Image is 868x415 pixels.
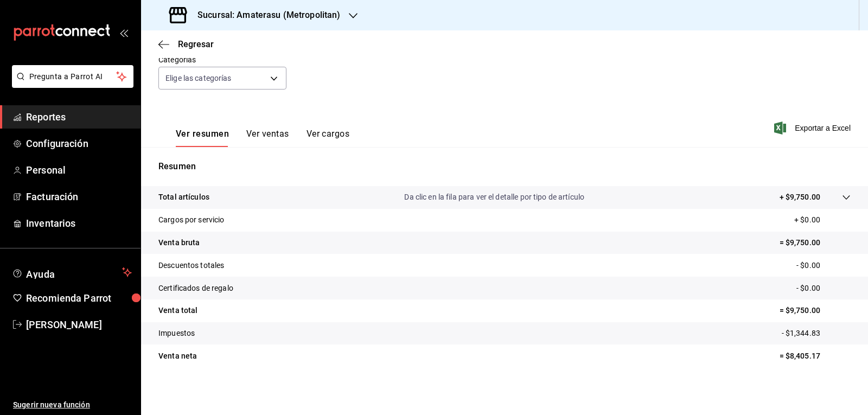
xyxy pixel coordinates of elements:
[780,305,851,316] p: = $9,750.00
[26,110,132,124] span: Reportes
[158,305,197,316] p: Venta total
[13,399,132,411] span: Sugerir nueva función
[158,260,224,271] p: Descuentos totales
[158,160,851,173] p: Resumen
[178,39,214,49] span: Regresar
[780,350,851,362] p: = $8,405.17
[176,129,349,147] div: navigation tabs
[246,129,289,147] button: Ver ventas
[307,129,350,147] button: Ver cargos
[119,28,128,37] button: open_drawer_menu
[794,214,851,226] p: + $0.00
[158,214,225,226] p: Cargos por servicio
[158,191,209,203] p: Total artículos
[404,191,584,203] p: Da clic en la fila para ver el detalle por tipo de artículo
[796,283,851,294] p: - $0.00
[158,350,197,362] p: Venta neta
[780,191,820,203] p: + $9,750.00
[26,189,132,204] span: Facturación
[158,56,286,63] label: Categorías
[796,260,851,271] p: - $0.00
[189,9,340,22] h3: Sucursal: Amaterasu (Metropolitan)
[776,122,851,135] button: Exportar a Excel
[158,39,214,49] button: Regresar
[158,237,200,248] p: Venta bruta
[26,317,132,332] span: [PERSON_NAME]
[158,283,233,294] p: Certificados de regalo
[26,136,132,151] span: Configuración
[29,71,117,82] span: Pregunta a Parrot AI
[26,163,132,177] span: Personal
[158,328,195,339] p: Impuestos
[26,266,118,279] span: Ayuda
[26,216,132,231] span: Inventarios
[176,129,229,147] button: Ver resumen
[8,79,133,90] a: Pregunta a Parrot AI
[780,237,851,248] p: = $9,750.00
[165,73,232,84] span: Elige las categorías
[12,65,133,88] button: Pregunta a Parrot AI
[26,291,132,305] span: Recomienda Parrot
[782,328,851,339] p: - $1,344.83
